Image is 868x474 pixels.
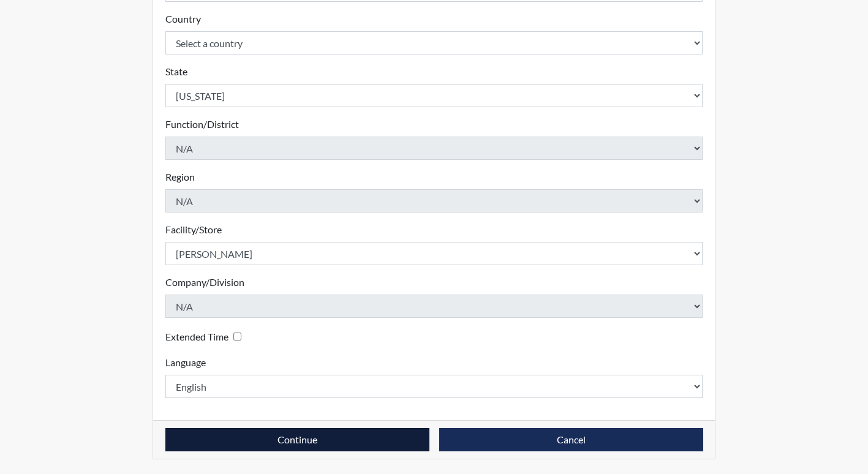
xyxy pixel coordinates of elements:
[165,117,239,132] label: Function/District
[165,355,206,370] label: Language
[165,12,201,26] label: Country
[165,275,244,290] label: Company/Division
[165,428,429,451] button: Continue
[165,64,187,79] label: State
[165,170,195,184] label: Region
[165,329,228,344] label: Extended Time
[439,428,703,451] button: Cancel
[165,222,222,237] label: Facility/Store
[165,328,246,345] div: Checking this box will provide the interviewee with an accomodation of extra time to answer each ...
